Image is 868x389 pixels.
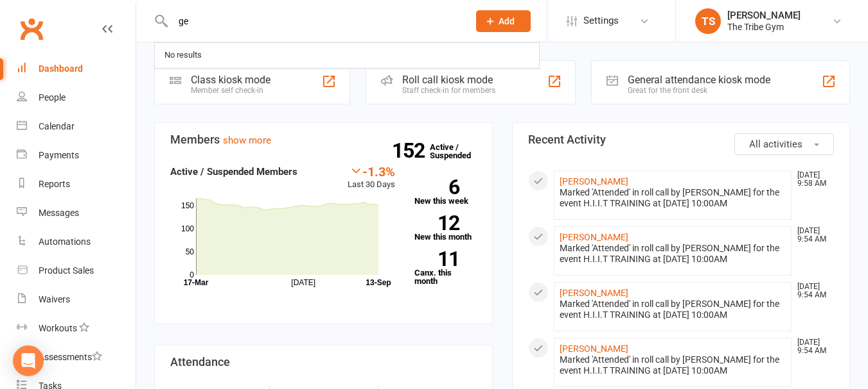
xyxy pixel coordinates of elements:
a: 11Canx. this month [414,251,477,285]
div: -1.3% [348,164,395,178]
div: Staff check-in for members [402,86,495,95]
div: People [39,92,66,103]
a: 12New this month [414,215,477,241]
strong: 6 [414,178,459,197]
a: Product Sales [17,256,136,285]
time: [DATE] 9:58 AM [791,171,833,188]
input: Search... [169,12,459,30]
a: [PERSON_NAME] [560,232,628,242]
div: Member self check-in [191,86,270,95]
a: Workouts [17,314,136,343]
a: Clubworx [15,13,48,45]
time: [DATE] 9:54 AM [791,283,833,299]
div: Calendar [39,121,75,131]
span: Add [499,16,515,26]
strong: 152 [392,141,430,160]
a: [PERSON_NAME] [560,288,628,298]
h3: Attendance [170,356,477,368]
button: All activities [734,133,834,155]
div: The Tribe Gym [727,21,801,33]
div: [PERSON_NAME] [727,10,801,21]
time: [DATE] 9:54 AM [791,338,833,355]
a: [PERSON_NAME] [560,176,628,186]
div: Marked 'Attended' in roll call by [PERSON_NAME] for the event H.I.I.T TRAINING at [DATE] 10:00AM [560,299,786,320]
a: Reports [17,170,136,199]
div: Great for the front desk [628,86,770,95]
span: Settings [583,6,619,35]
div: Marked 'Attended' in roll call by [PERSON_NAME] for the event H.I.I.T TRAINING at [DATE] 10:00AM [560,354,786,376]
div: General attendance kiosk mode [628,74,770,86]
strong: Active / Suspended Members [170,166,297,178]
a: show more [223,135,271,146]
div: Reports [39,179,70,189]
time: [DATE] 9:54 AM [791,227,833,244]
span: All activities [749,138,802,150]
a: Payments [17,141,136,170]
div: Dashboard [39,63,83,74]
a: Calendar [17,112,136,141]
div: TS [695,8,721,34]
div: Open Intercom Messenger [13,345,44,376]
div: Class kiosk mode [191,74,270,86]
h3: Recent Activity [528,133,835,146]
div: Marked 'Attended' in roll call by [PERSON_NAME] for the event H.I.I.T TRAINING at [DATE] 10:00AM [560,243,786,265]
div: Last 30 Days [348,164,395,192]
div: Messages [39,208,79,218]
a: 6New this week [414,179,477,205]
a: Automations [17,228,136,256]
a: Waivers [17,285,136,314]
a: People [17,83,136,112]
a: Messages [17,199,136,228]
a: Assessments [17,343,136,372]
div: Workouts [39,323,77,333]
a: Dashboard [17,54,136,83]
a: 152Active / Suspended [430,133,486,169]
div: Automations [39,236,91,247]
h3: Members [170,133,477,146]
div: Marked 'Attended' in roll call by [PERSON_NAME] for the event H.I.I.T TRAINING at [DATE] 10:00AM [560,187,786,209]
div: No results [161,46,206,65]
div: Waivers [39,294,70,304]
a: [PERSON_NAME] [560,343,628,354]
strong: 12 [414,213,459,233]
div: Payments [39,150,79,160]
div: Assessments [39,352,102,362]
div: Product Sales [39,265,94,276]
strong: 11 [414,249,459,269]
button: Add [476,10,531,32]
div: Roll call kiosk mode [402,74,495,86]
